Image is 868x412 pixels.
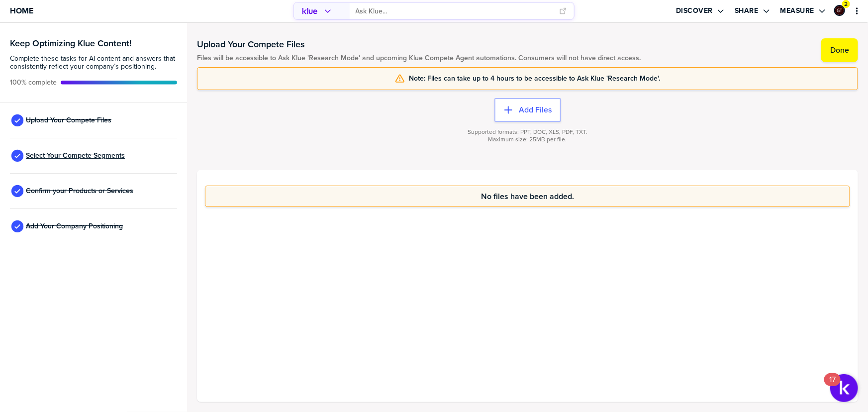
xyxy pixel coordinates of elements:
[197,54,641,62] span: Files will be accessible to Ask Klue 'Research Mode' and upcoming Klue Compete Agent automations....
[26,152,125,160] span: Select Your Compete Segments
[676,6,713,15] label: Discover
[488,136,567,143] span: Maximum size: 25MB per file.
[409,75,660,83] span: Note: Files can take up to 4 hours to be accessible to Ask Klue 'Research Mode'.
[26,187,133,195] span: Confirm your Products or Services
[821,38,858,62] button: Done
[481,192,574,201] span: No files have been added.
[833,4,846,17] a: Edit Profile
[494,98,561,122] button: Add Files
[10,55,177,71] span: Complete these tasks for AI content and answers that consistently reflect your company’s position...
[780,6,815,15] label: Measure
[26,222,123,230] span: Add Your Company Positioning
[834,5,845,16] div: Graham Tutti
[845,0,848,8] span: 2
[10,79,57,87] span: Active
[830,374,858,402] button: Open Resource Center, 17 new notifications
[829,380,836,393] div: 17
[519,105,552,115] label: Add Files
[10,39,177,48] h3: Keep Optimizing Klue Content!
[468,128,587,136] span: Supported formats: PPT, DOC, XLS, PDF, TXT.
[26,116,111,124] span: Upload Your Compete Files
[830,45,849,55] label: Done
[735,6,759,15] label: Share
[835,6,844,15] img: ee1355cada6433fc92aa15fbfe4afd43-sml.png
[197,38,641,50] h1: Upload Your Compete Files
[10,6,33,15] span: Home
[356,3,554,19] input: Ask Klue...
